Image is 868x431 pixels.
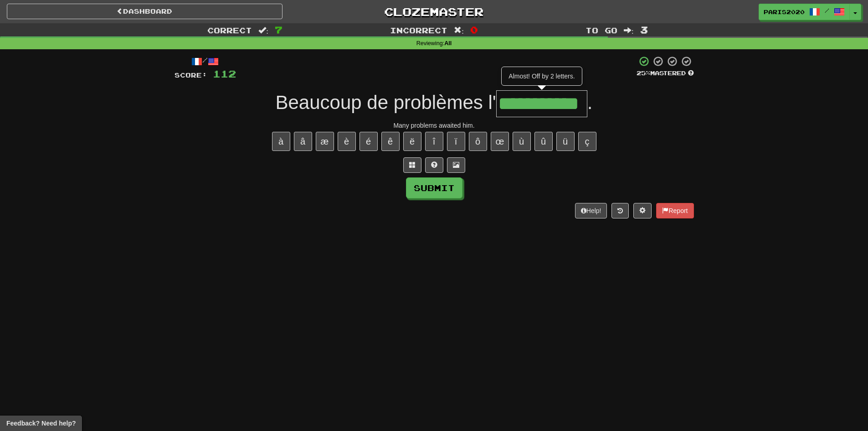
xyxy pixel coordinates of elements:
[491,132,509,151] button: œ
[586,26,617,35] span: To go
[534,132,553,151] button: û
[175,71,207,79] span: Score:
[425,157,443,173] button: Single letter hint - you only get 1 per sentence and score half the points! alt+h
[575,203,607,218] button: Help!
[403,157,421,173] button: Switch sentence to multiple choice alt+p
[469,132,487,151] button: ô
[390,26,447,35] span: Incorrect
[444,40,452,47] strong: All
[6,419,76,428] span: Open feedback widget
[360,132,378,151] button: é
[447,157,465,173] button: Show image (alt+x)
[403,132,421,151] button: ë
[338,132,356,151] button: è
[454,26,464,34] span: :
[624,26,634,34] span: :
[7,4,282,19] a: Dashboard
[470,24,478,35] span: 0
[656,203,693,218] button: Report
[294,132,312,151] button: â
[275,24,282,35] span: 7
[508,73,575,80] span: Almost! Off by 2 letters.
[587,92,593,113] span: .
[825,7,829,14] span: /
[764,8,805,16] span: paris2020
[296,4,572,20] a: Clozemaster
[637,69,650,77] span: 25 %
[207,26,252,35] span: Correct
[258,26,268,34] span: :
[578,132,596,151] button: ç
[175,56,236,67] div: /
[406,177,462,198] button: Submit
[513,132,531,151] button: ù
[640,24,648,35] span: 3
[316,132,334,151] button: æ
[175,121,694,130] div: Many problems awaited him.
[556,132,575,151] button: ü
[637,69,694,78] div: Mastered
[759,4,850,20] a: paris2020 /
[213,68,236,79] span: 112
[447,132,465,151] button: ï
[381,132,400,151] button: ê
[611,203,629,218] button: Round history (alt+y)
[272,132,290,151] button: à
[425,132,443,151] button: î
[275,92,496,113] span: Beaucoup de problèmes l'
